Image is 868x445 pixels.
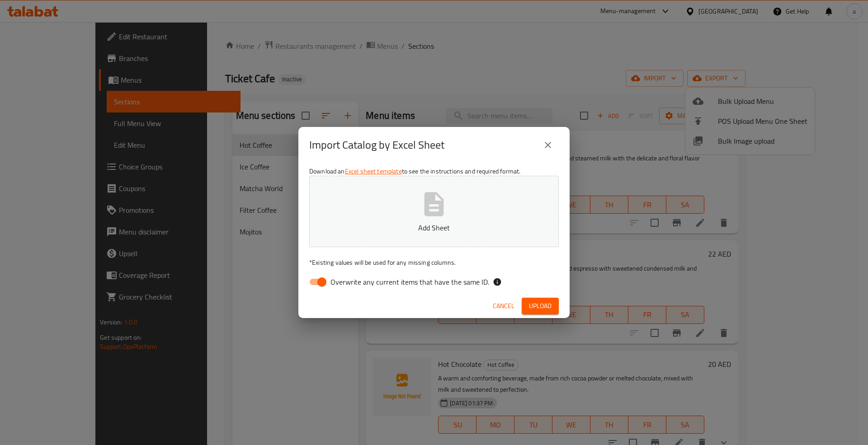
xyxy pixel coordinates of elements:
span: Cancel [493,300,514,312]
h2: Import Catalog by Excel Sheet [309,138,444,152]
p: Existing values will be used for any missing columns. [309,258,559,267]
div: Download an to see the instructions and required format. [298,163,570,294]
svg: If the overwrite option isn't selected, then the items that match an existing ID will be ignored ... [493,277,502,286]
p: Add Sheet [323,222,545,233]
button: Add Sheet [309,176,559,247]
button: close [537,134,559,156]
button: Cancel [489,298,518,314]
a: Excel sheet template [345,165,402,177]
button: Upload [522,298,559,314]
span: Overwrite any current items that have the same ID. [330,276,489,287]
span: Upload [529,300,552,312]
